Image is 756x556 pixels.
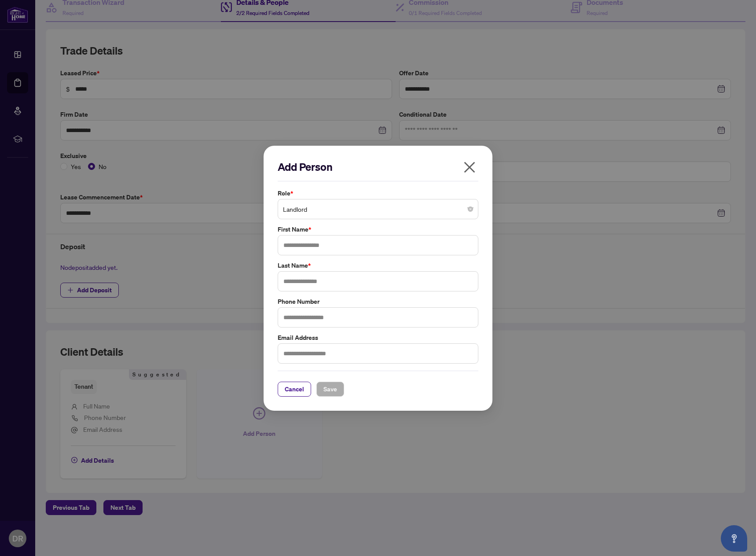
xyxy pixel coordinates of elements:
label: First Name [278,225,478,234]
label: Phone Number [278,296,478,306]
label: Last Name [278,261,478,270]
button: Save [316,381,344,396]
label: Email Address [278,332,478,342]
span: close [462,160,477,174]
button: Cancel [278,381,311,396]
span: Cancel [285,382,304,396]
h2: Add Person [278,160,478,174]
button: Open asap [721,525,747,552]
span: Landlord [283,201,473,217]
span: close-circle [468,206,473,212]
label: Role [278,188,478,198]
